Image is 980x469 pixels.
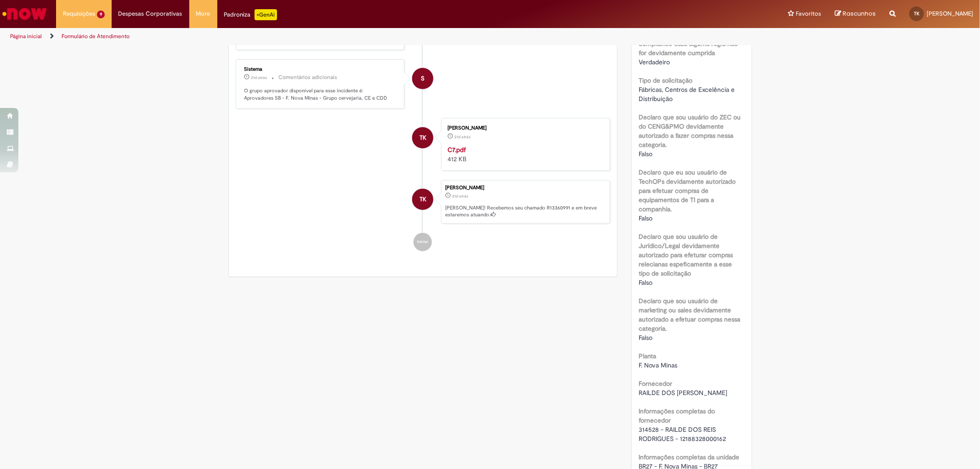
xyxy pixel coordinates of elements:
[796,9,821,18] span: Favoritos
[639,214,652,222] span: Falso
[639,58,670,66] span: Verdadeiro
[639,361,677,369] span: F. Nova Minas
[454,134,470,140] span: 21d atrás
[639,453,739,461] b: Informações completas da unidade
[835,10,876,18] a: Rascunhos
[452,193,468,199] span: 21d atrás
[412,127,433,148] div: Tamires Karolaine
[236,180,611,224] li: Tamires Karolaine
[97,11,105,18] span: 9
[639,168,736,213] b: Declaro que eu sou usuário de TechOPs devidamente autorizado para efetuar compras de equipamentos...
[412,189,433,210] div: Tamires Karolaine
[62,33,130,40] a: Formulário de Atendimento
[419,188,426,210] span: TK
[244,67,397,72] div: Sistema
[448,146,466,154] a: C7.pdf
[244,87,397,102] p: O grupo aprovador disponível para esse incidente é: Aprovadores SB - F. Nova Minas - Grupo cervej...
[639,333,652,342] span: Falso
[639,407,715,424] b: Informações completas do fornecedor
[639,76,692,85] b: Tipo de solicitação
[639,297,740,333] b: Declaro que sou usuário de marketing ou sales devidamente autorizado a efetuar compras nessa cate...
[419,127,426,149] span: TK
[454,134,470,140] time: 06/08/2025 16:44:18
[251,75,267,80] time: 06/08/2025 16:44:39
[639,352,656,360] b: Planta
[412,68,433,89] div: System
[639,150,652,158] span: Falso
[279,73,338,81] small: Comentários adicionais
[1,5,48,23] img: ServiceNow
[448,125,600,131] div: [PERSON_NAME]
[639,278,652,287] span: Falso
[63,9,95,18] span: Requisições
[452,193,468,199] time: 06/08/2025 16:44:30
[224,9,277,20] div: Padroniza
[119,9,182,18] span: Despesas Corporativas
[445,204,605,219] p: [PERSON_NAME]! Recebemos seu chamado R13360991 e em breve estaremos atuando.
[196,9,210,18] span: More
[927,10,973,17] span: [PERSON_NAME]
[445,185,605,191] div: [PERSON_NAME]
[448,145,600,164] div: 412 KB
[639,113,741,149] b: Declaro que sou usuário do ZEC ou do CENG&PMO devidamente autorizado a fazer compras nessa catego...
[639,389,727,397] span: RAILDE DOS [PERSON_NAME]
[639,425,726,443] span: 314528 - RAILDE DOS REIS RODRIGUES - 12188328000162
[639,12,744,57] b: Declaro que li e aceito as regras listadas na descrição da oferta e que poderei responder a audit...
[843,9,876,18] span: Rascunhos
[914,11,919,17] span: TK
[10,33,42,40] a: Página inicial
[7,28,646,45] ul: Trilhas de página
[639,379,672,388] b: Fornecedor
[639,85,736,103] span: Fábricas, Centros de Excelência e Distribuição
[421,68,425,90] span: S
[251,75,267,80] span: 21d atrás
[639,232,733,277] b: Declaro que sou usuário de Jurídico/Legal devidamente autorizado para efeturar compras relecianas...
[255,9,277,20] p: +GenAi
